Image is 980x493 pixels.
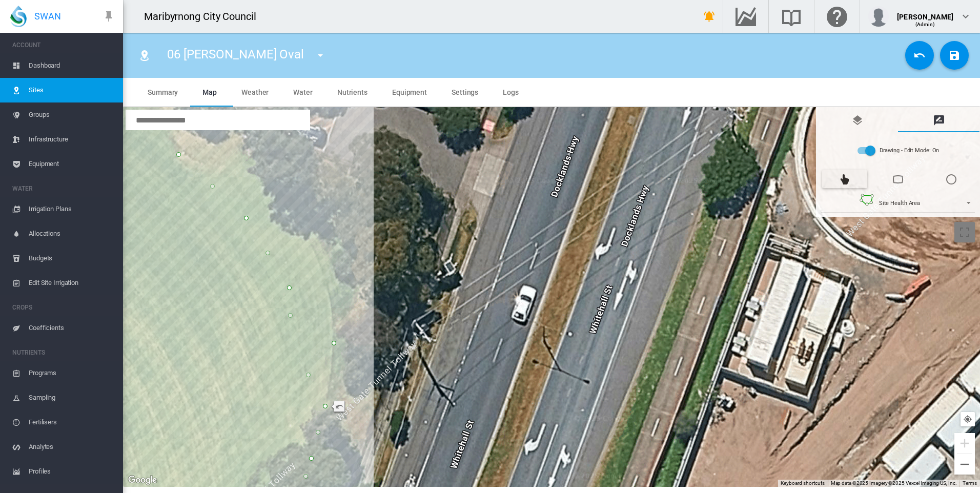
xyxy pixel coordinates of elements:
md-icon: icon-menu-down [314,49,326,61]
span: Analytes [29,435,115,459]
md-icon: Go to the Data Hub [733,10,758,23]
md-icon: icon-layers [851,114,864,127]
md-icon: icon-bell-ring [703,10,716,23]
span: WATER [12,180,115,197]
a: Open this area in Google Maps (opens a new window) [126,474,159,487]
span: (Admin) [915,22,935,27]
span: Map data ©2025 Imagery ©2025 Vexcel Imaging US, Inc. [831,480,957,486]
span: Summary [148,88,178,96]
span: Sites [29,78,115,102]
span: Infrastructure [29,127,115,152]
img: SWAN-Landscape-Logo-Colour-drop.png [10,6,27,27]
button: Undo last edit [331,401,346,416]
button: Keyboard shortcuts [781,480,825,487]
md-icon: icon-content-save [948,49,961,61]
span: Logs [503,88,519,96]
span: 06 [PERSON_NAME] Oval [167,47,304,61]
button: Polygon [875,170,921,188]
span: Fertilisers [29,410,115,435]
img: profile.jpg [868,6,889,27]
md-icon: icon-checkbox-blank-circle-outline [945,173,957,186]
span: Settings [452,88,478,96]
div: Drawing - Edit Mode: On [880,143,940,158]
span: Groups [29,102,115,127]
button: Cancel Changes [905,41,934,70]
md-select: {{'AC.MAP.SELECT_DRAWING_OPTION' | i18next}} ...: Site Health Area [821,192,975,213]
md-tab-item: Map Layer Control [816,108,898,132]
md-icon: icon-pin [103,10,115,23]
button: Panning [822,170,867,188]
span: Irrigation Plans [29,197,115,221]
button: Zoom in [954,433,975,454]
md-switch: Drawing - Edit Mode: Off [857,143,940,158]
md-icon: icon-map-marker-radius [138,49,151,61]
md-icon: icon-message-draw [933,114,945,127]
span: Nutrients [337,88,367,96]
span: Site Health Area [879,200,920,207]
button: Click to go to list of Sites [134,45,155,66]
span: Edit Site Irrigation [29,271,115,295]
button: Circle [929,170,974,188]
img: 3.svg [860,194,874,212]
span: Water [293,88,313,96]
span: CROPS [12,299,115,316]
md-icon: Search the knowledge base [779,10,804,23]
img: Google [126,474,159,487]
button: Save Changes [940,41,969,70]
md-tab-item: Drawing Manager [898,108,979,132]
span: Coefficients [29,316,115,340]
span: Equipment [392,88,427,96]
span: Map [202,88,217,96]
span: Allocations [29,221,115,246]
md-icon: Click here for help [825,10,849,23]
div: Maribyrnong City Council [144,9,266,24]
span: NUTRIENTS [12,344,115,361]
md-icon: icon-undo [913,49,926,61]
div: [PERSON_NAME] [897,8,953,18]
md-icon: icon-cursor-pointer [839,173,851,186]
button: icon-bell-ring [699,6,720,27]
span: Weather [241,88,269,96]
span: SWAN [34,10,61,23]
button: icon-menu-down [310,45,331,66]
span: Dashboard [29,53,115,78]
span: Programs [29,361,115,385]
md-icon: icon-panorama-wide-angle [892,173,904,186]
a: Terms [963,480,977,486]
span: Sampling [29,385,115,410]
span: Profiles [29,459,115,484]
md-tab-content: Drawing Manager [816,132,979,216]
button: Your Location [961,412,975,426]
button: Zoom out [954,454,975,475]
span: ACCOUNT [12,37,115,53]
md-icon: icon-chevron-down [959,10,972,23]
span: Budgets [29,246,115,271]
span: Equipment [29,152,115,176]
